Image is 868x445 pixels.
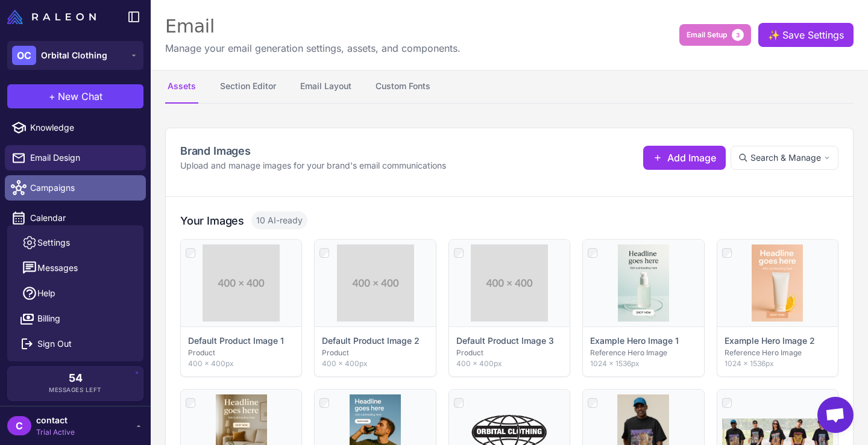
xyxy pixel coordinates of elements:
[643,146,726,170] button: Add Image
[322,347,428,358] p: Product
[732,29,744,41] span: 3
[30,181,136,194] span: Campaigns
[188,358,294,369] p: 400 × 400px
[687,30,727,40] span: Email Setup
[298,70,354,104] button: Email Layout
[7,10,101,24] a: Raleon Logo
[725,347,831,358] p: Reference Hero Image
[30,211,136,225] span: Calendar
[7,10,96,24] img: Raleon Logo
[5,115,146,140] a: Knowledge
[12,46,36,65] div: OC
[180,213,244,229] h3: Your Images
[37,261,78,275] span: Messages
[37,312,60,325] span: Billing
[36,414,75,427] span: contact
[7,416,31,435] div: C
[5,145,146,170] a: Email Design
[679,24,751,46] button: Email Setup3
[725,334,815,347] p: Example Hero Image 2
[41,49,107,62] span: Orbital Clothing
[373,70,433,104] button: Custom Fonts
[49,385,102,394] span: Messages Left
[37,287,55,300] span: Help
[768,28,778,37] span: ✨
[12,281,139,306] a: Help
[731,146,838,170] button: Search & Manage
[590,334,679,347] p: Example Hero Image 1
[758,23,854,47] button: ✨Save Settings
[37,236,70,249] span: Settings
[218,70,278,104] button: Section Editor
[58,89,102,104] span: New Chat
[30,121,136,134] span: Knowledge
[590,358,696,369] p: 1024 × 1536px
[7,84,143,108] button: +New Chat
[817,397,854,433] div: Open chat
[322,358,428,369] p: 400 × 400px
[12,255,139,281] button: Messages
[750,151,821,164] span: Search & Manage
[456,358,562,369] p: 400 × 400px
[456,334,554,347] p: Default Product Image 3
[180,143,446,159] h2: Brand Images
[456,347,562,358] p: Product
[30,151,136,164] span: Email Design
[251,211,307,229] span: 10 AI-ready
[667,151,716,165] span: Add Image
[188,334,284,347] p: Default Product Image 1
[165,14,461,39] div: Email
[49,89,55,104] span: +
[69,373,83,384] span: 54
[7,41,143,70] button: OCOrbital Clothing
[165,41,461,55] p: Manage your email generation settings, assets, and components.
[12,331,139,356] button: Sign Out
[180,159,446,172] p: Upload and manage images for your brand's email communications
[165,70,198,104] button: Assets
[5,175,146,201] a: Campaigns
[37,337,72,350] span: Sign Out
[5,205,146,231] a: Calendar
[725,358,831,369] p: 1024 × 1536px
[188,347,294,358] p: Product
[36,427,75,438] span: Trial Active
[322,334,420,347] p: Default Product Image 2
[590,347,696,358] p: Reference Hero Image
